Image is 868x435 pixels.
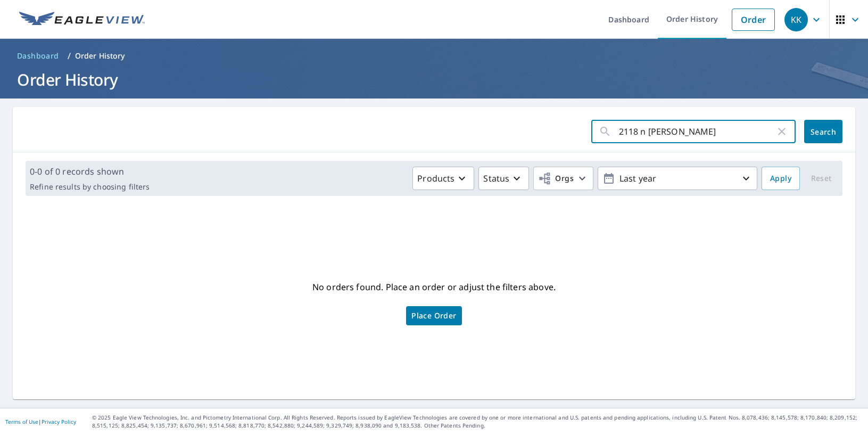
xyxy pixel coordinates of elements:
[615,169,740,188] p: Last year
[732,9,775,31] a: Order
[411,313,456,318] span: Place Order
[478,167,529,190] button: Status
[598,167,757,190] button: Last year
[813,127,834,137] span: Search
[13,69,855,91] h1: Order History
[19,12,145,28] img: EV Logo
[762,167,800,190] button: Apply
[533,167,593,190] button: Orgs
[538,172,574,185] span: Orgs
[412,167,474,190] button: Products
[5,418,76,425] p: |
[784,8,808,31] div: KK
[42,418,76,425] a: Privacy Policy
[417,172,454,185] p: Products
[92,414,863,430] p: © 2025 Eagle View Technologies, Inc. and Pictometry International Corp. All Rights Reserved. Repo...
[5,418,38,425] a: Terms of Use
[30,182,150,192] p: Refine results by choosing filters
[17,51,59,61] span: Dashboard
[619,117,775,146] input: Address, Report #, Claim ID, etc.
[483,172,509,185] p: Status
[13,47,855,64] nav: breadcrumb
[68,50,71,62] li: /
[406,306,461,325] a: Place Order
[13,47,63,64] a: Dashboard
[312,278,556,296] p: No orders found. Place an order or adjust the filters above.
[75,51,125,61] p: Order History
[30,165,150,178] p: 0-0 of 0 records shown
[804,120,842,143] button: Search
[770,172,791,185] span: Apply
